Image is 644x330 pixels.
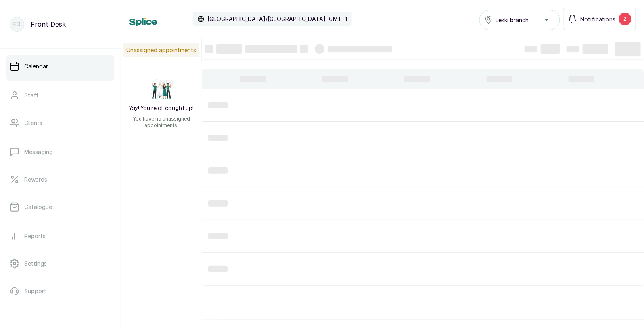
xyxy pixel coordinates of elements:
[24,176,47,184] p: Rewards
[126,116,197,129] p: You have no unassigned appointments.
[6,196,114,218] a: Catalogue
[24,148,53,156] p: Messaging
[24,287,46,295] p: Support
[24,91,39,99] p: Staff
[6,84,114,107] a: Staff
[129,104,194,112] h2: Yay! You’re all caught up!
[6,307,114,330] button: Logout
[563,8,636,30] button: Notifications2
[6,252,114,275] a: Settings
[207,15,326,23] p: [GEOGRAPHIC_DATA]/[GEOGRAPHIC_DATA]
[6,55,114,78] a: Calendar
[496,16,529,24] span: Lekki branch
[329,15,347,23] p: GMT+1
[6,225,114,247] a: Reports
[619,13,631,25] div: 2
[24,119,42,127] p: Clients
[6,141,114,163] a: Messaging
[581,15,616,23] span: Notifications
[6,112,114,134] a: Clients
[123,43,199,57] p: Unassigned appointments
[6,280,114,302] a: Support
[13,20,21,28] p: FD
[24,232,46,240] p: Reports
[479,10,560,30] button: Lekki branch
[31,19,66,29] p: Front Desk
[24,260,47,268] p: Settings
[6,168,114,191] a: Rewards
[24,62,48,70] p: Calendar
[24,203,52,211] p: Catalogue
